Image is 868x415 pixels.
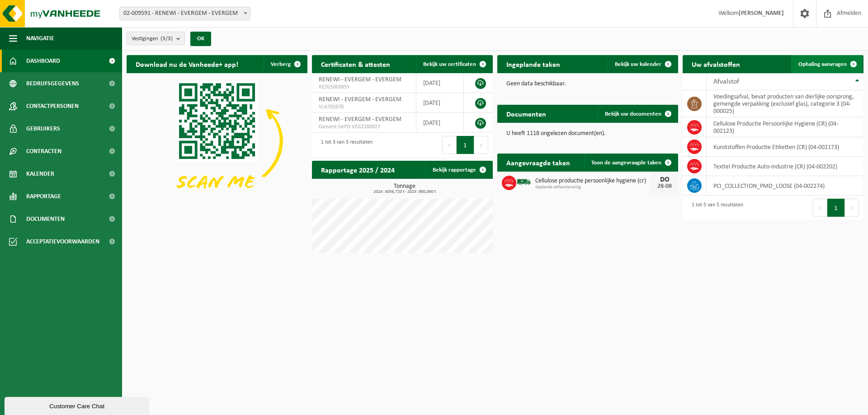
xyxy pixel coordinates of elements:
[127,32,185,45] button: Vestigingen(3/3)
[26,117,60,140] span: Gebruikers
[26,185,61,208] span: Rapportage
[497,154,579,171] h2: Aangevraagde taken
[312,161,404,178] h2: Rapportage 2025 / 2024
[316,190,493,194] span: 2024: 4056,720 t - 2025: 980,860 t
[535,185,651,190] span: Geplande zelfaanlevering
[791,55,863,73] a: Ophaling aanvragen
[319,123,409,131] span: Consent-SelfD-VEG2200027
[739,10,784,17] strong: [PERSON_NAME]
[5,395,151,415] iframe: chat widget
[264,55,307,73] button: Verberg
[707,157,863,176] td: Textiel Productie Auto-industrie (CR) (04-002202)
[26,208,65,230] span: Documenten
[845,199,859,217] button: Next
[707,117,863,137] td: Cellulose Productie Persoonlijke Hygiene (CR) (04-002123)
[474,136,488,154] button: Next
[423,61,476,67] span: Bekijk uw certificaten
[598,105,677,123] a: Bekijk uw documenten
[416,93,464,113] td: [DATE]
[26,50,60,72] span: Dashboard
[707,137,863,157] td: Kunststoffen Productie Etiketten (CR) (04-002173)
[713,78,739,85] span: Afvalstof
[271,61,291,67] span: Verberg
[656,176,674,183] div: DO
[584,154,677,172] a: Toon de aangevraagde taken
[591,160,661,166] span: Toon de aangevraagde taken
[319,96,401,103] span: RENEWI - EVERGEM - EVERGEM
[516,174,532,190] img: BL-SO-LV
[319,84,409,91] span: RED25003855
[608,55,677,73] a: Bekijk uw kalender
[497,105,555,122] h2: Documenten
[120,7,250,20] span: 02-009591 - RENEWI - EVERGEM - EVERGEM
[535,177,651,185] span: Cellulose productie persoonlijke hygiene (cr)
[497,55,569,73] h2: Ingeplande taken
[26,27,54,50] span: Navigatie
[425,161,492,179] a: Bekijk rapportage
[26,72,79,95] span: Bedrijfsgegevens
[319,103,409,111] span: VLA705978
[798,61,847,67] span: Ophaling aanvragen
[26,95,79,117] span: Contactpersonen
[316,183,493,194] h3: Tonnage
[319,76,401,83] span: RENEWI - EVERGEM - EVERGEM
[656,183,674,190] div: 28-08
[827,199,845,217] button: 1
[26,163,54,185] span: Kalender
[416,73,464,93] td: [DATE]
[132,32,173,46] span: Vestigingen
[605,111,661,117] span: Bekijk uw documenten
[683,55,749,73] h2: Uw afvalstoffen
[687,198,743,218] div: 1 tot 5 van 5 resultaten
[416,55,492,73] a: Bekijk uw certificaten
[160,36,173,42] count: (3/3)
[416,113,464,133] td: [DATE]
[442,136,457,154] button: Previous
[506,131,669,137] p: U heeft 1118 ongelezen document(en).
[316,135,373,155] div: 1 tot 3 van 3 resultaten
[119,7,250,20] span: 02-009591 - RENEWI - EVERGEM - EVERGEM
[319,116,401,123] span: RENEWI - EVERGEM - EVERGEM
[127,73,307,209] img: Download de VHEPlus App
[127,55,247,73] h2: Download nu de Vanheede+ app!
[312,55,399,73] h2: Certificaten & attesten
[26,230,99,253] span: Acceptatievoorwaarden
[707,176,863,196] td: PCI_COLLECTION_PMD_LOOSE (04-002274)
[506,81,669,87] p: Geen data beschikbaar.
[813,199,827,217] button: Previous
[26,140,61,163] span: Contracten
[457,136,474,154] button: 1
[707,90,863,117] td: voedingsafval, bevat producten van dierlijke oorsprong, gemengde verpakking (exclusief glas), cat...
[615,61,661,67] span: Bekijk uw kalender
[190,32,211,46] button: OK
